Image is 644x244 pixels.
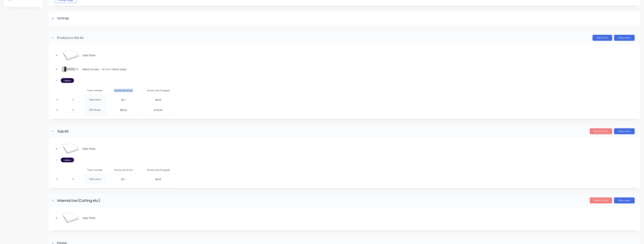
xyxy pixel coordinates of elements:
[106,107,141,113] input: $0.0000
[61,64,80,74] img: Metal Screws - 10-16 x 16mm (seal)
[82,216,95,220] div: Steel Plate
[614,128,635,134] button: Add product
[61,213,80,223] img: Steel Plate
[106,97,141,102] input: $0.0000
[61,50,80,60] img: Steel Plate
[57,36,83,40] div: Products in this kit
[67,176,79,182] input: 0
[61,78,74,83] div: Labour
[141,107,176,113] input: $0.0000
[61,158,74,162] div: Labour
[141,87,176,94] th: Hourly rate (Charged)
[106,176,141,182] input: $0.0000
[614,35,635,41] button: Add product
[106,87,141,94] th: Hourly rate (Cost)
[57,16,69,21] div: Settings
[590,128,612,134] button: Delete Sub-kit
[57,198,123,203] input: Enter sub-kit name
[67,107,79,113] input: 0
[84,105,106,115] td: CNC Router
[106,166,141,174] th: Hourly rate (Cost)
[141,166,176,174] th: Hourly rate (Charged)
[82,67,126,71] div: Metal Screws - 10-16 x 16mm (seal)
[84,166,106,174] th: Team member
[84,87,106,94] th: Team member
[84,174,106,184] td: Fabrication
[590,197,612,203] button: Delete Sub-kit
[141,97,176,102] input: $0.0000
[67,97,79,102] input: 0
[61,144,80,154] img: Steel Plate
[57,129,123,134] input: Enter sub-kit name
[593,35,612,41] button: Add Sub-kit
[82,147,95,151] div: Steel Plate
[141,176,176,182] input: $0.0000
[614,197,635,203] button: Add product
[82,53,95,57] div: Steel Plate
[84,94,106,105] td: Fabrication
